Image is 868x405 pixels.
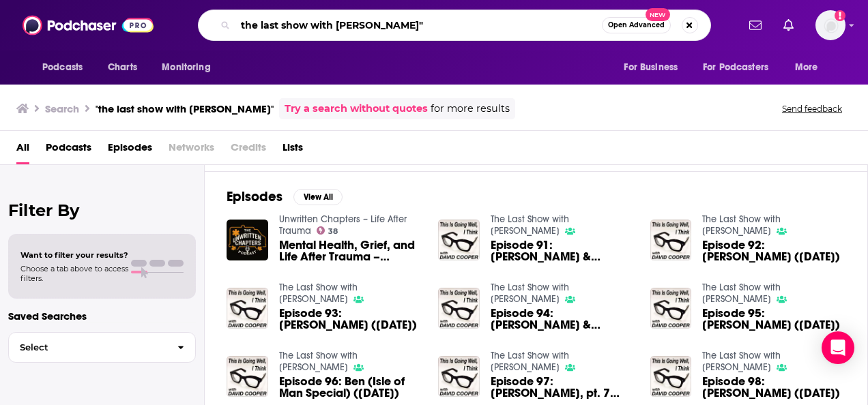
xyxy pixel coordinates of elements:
[602,17,671,33] button: Open AdvancedNew
[227,188,283,205] h2: Episodes
[624,58,678,77] span: For Business
[778,103,846,115] button: Send feedback
[279,239,422,262] a: Mental Health, Grief, and Life After Trauma – Interview on The Last Show with David Cooper
[227,220,268,261] img: Mental Health, Grief, and Life After Trauma – Interview on The Last Show with David Cooper
[815,10,845,40] button: Show profile menu
[815,10,845,40] span: Logged in as KaitlynEsposito
[694,55,788,80] button: open menu
[438,220,480,261] img: Episode 91: Trish Pandya & Watson (2018/10/18)
[785,55,835,80] button: open menu
[702,282,781,305] a: The Last Show with David Cooper
[491,350,569,373] a: The Last Show with David Cooper
[702,376,845,399] a: Episode 98: Kevin Whittinghill (2018/12/06)
[491,239,634,262] span: Episode 91: [PERSON_NAME] & [PERSON_NAME] ([DATE])
[285,101,428,117] a: Try a search without quotes
[815,10,845,40] img: User Profile
[8,200,196,220] h2: Filter By
[45,102,79,115] h3: Search
[99,55,145,80] a: Charts
[20,250,128,260] span: Want to filter your results?
[108,136,152,164] a: Episodes
[702,307,845,331] a: Episode 95: Annie (2018/11/15)
[235,14,602,36] input: Search podcasts, credits, & more...
[438,356,480,397] img: Episode 97: Dan Linley, pt. 7 (2018/11/29)
[227,288,268,329] img: Episode 93: Clara Bodacious (2018/11/01)
[198,10,711,41] div: Search podcasts, credits, & more...
[491,239,634,262] a: Episode 91: Trish Pandya & Watson (2018/10/18)
[317,226,338,235] a: 38
[703,58,768,77] span: For Podcasters
[614,55,695,80] button: open menu
[9,343,167,352] span: Select
[152,55,228,80] button: open menu
[702,307,845,331] span: Episode 95: [PERSON_NAME] ([DATE])
[108,58,137,77] span: Charts
[491,213,569,237] a: The Last Show with David Cooper
[231,136,266,164] span: Credits
[702,239,845,262] span: Episode 92: [PERSON_NAME] ([DATE])
[438,288,480,329] img: Episode 94: Clara Cooper & Paul Conyers (2018/11/08)
[227,188,343,205] a: EpisodesView All
[227,356,268,397] img: Episode 96: Ben (Isle of Man Special) (2018/11/22)
[491,376,634,399] a: Episode 97: Dan Linley, pt. 7 (2018/11/29)
[778,14,799,37] a: Show notifications dropdown
[835,10,845,21] svg: Add a profile image
[8,310,196,322] p: Saved Searches
[491,282,569,305] a: The Last Show with David Cooper
[283,136,303,164] a: Lists
[279,307,422,331] a: Episode 93: Clara Bodacious (2018/11/01)
[162,58,210,77] span: Monitoring
[795,58,818,77] span: More
[650,220,692,261] img: Episode 92: Pamela (2018/10/25)
[646,8,670,21] span: New
[822,331,854,364] div: Open Intercom Messenger
[328,228,338,235] span: 38
[33,55,100,80] button: open menu
[169,136,214,164] span: Networks
[702,350,781,373] a: The Last Show with David Cooper
[279,239,422,262] span: Mental Health, Grief, and Life After Trauma – Interview on The Last Show with [PERSON_NAME]
[702,213,781,237] a: The Last Show with David Cooper
[23,12,154,38] img: Podchaser - Follow, Share and Rate Podcasts
[702,376,845,399] span: Episode 98: [PERSON_NAME] ([DATE])
[279,376,422,399] span: Episode 96: Ben (Isle of Man Special) ([DATE])
[744,14,767,37] a: Show notifications dropdown
[279,350,358,373] a: The Last Show with David Cooper
[491,307,634,331] a: Episode 94: Clara Cooper & Paul Conyers (2018/11/08)
[608,22,665,29] span: Open Advanced
[279,213,407,237] a: Unwritten Chapters – Life After Trauma
[20,264,128,283] span: Choose a tab above to access filters.
[491,376,634,399] span: Episode 97: [PERSON_NAME], pt. 7 ([DATE])
[431,101,510,117] span: for more results
[96,102,274,115] h3: "the last show with [PERSON_NAME]"
[279,282,358,305] a: The Last Show with David Cooper
[279,376,422,399] a: Episode 96: Ben (Isle of Man Special) (2018/11/22)
[650,288,692,329] img: Episode 95: Annie (2018/11/15)
[491,307,634,331] span: Episode 94: [PERSON_NAME] & [PERSON_NAME] ([DATE])
[16,136,29,164] a: All
[46,136,91,164] a: Podcasts
[650,356,692,397] img: Episode 98: Kevin Whittinghill (2018/12/06)
[42,58,83,77] span: Podcasts
[8,332,196,363] button: Select
[279,307,422,331] span: Episode 93: [PERSON_NAME] ([DATE])
[293,189,343,205] button: View All
[702,239,845,262] a: Episode 92: Pamela (2018/10/25)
